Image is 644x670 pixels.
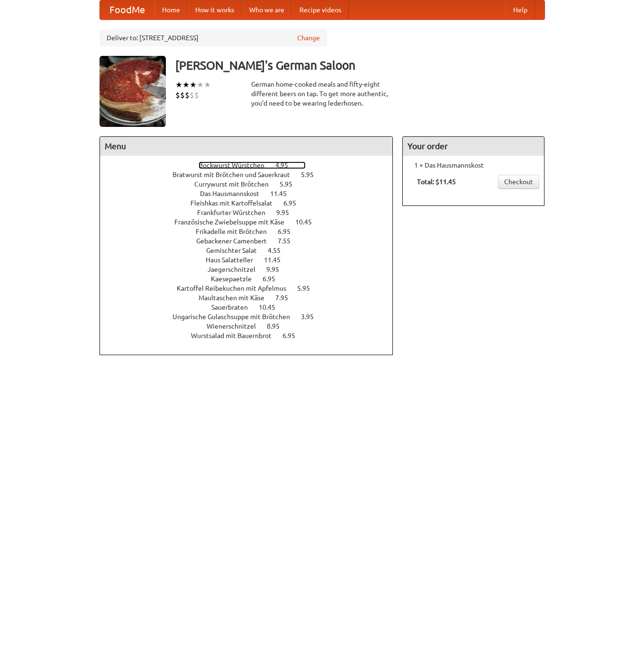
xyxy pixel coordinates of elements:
[211,275,293,283] a: Kaesepaetzle 6.95
[190,199,282,207] span: Fleishkas mit Kartoffelsalat
[208,266,265,273] span: Jaegerschnitzel
[266,266,289,273] span: 9.95
[275,161,298,169] span: 4.95
[278,228,300,235] span: 6.95
[199,294,306,302] a: Maultaschen mit Käse 7.95
[196,237,276,245] span: Gebackener Camenbert
[204,80,211,90] li: ★
[211,275,261,283] span: Kaesepaetzle
[100,137,393,156] h4: Menu
[408,161,539,170] li: 1 × Das Hausmannskost
[297,33,320,43] a: Change
[196,228,308,235] a: Frikadelle mit Brötchen 6.95
[172,171,299,179] span: Bratwurst mit Brötchen und Sauerkraut
[197,209,307,216] a: Frankfurter Würstchen 9.95
[182,80,190,90] li: ★
[263,275,285,283] span: 6.95
[498,175,539,189] a: Checkout
[172,313,299,321] span: Ungarische Gulaschsuppe mit Brötchen
[282,332,305,339] span: 6.95
[180,90,185,100] li: $
[200,190,304,197] a: Das Hausmannskost 11.45
[417,178,456,186] b: Total: $11.45
[185,90,190,100] li: $
[211,304,293,311] a: Sauerbraten 10.45
[177,285,296,292] span: Kartoffel Reibekuchen mit Apfelmus
[259,304,285,311] span: 10.45
[199,161,306,169] a: Bockwurst Würstchen 4.95
[275,294,298,302] span: 7.95
[278,237,300,245] span: 7.55
[100,56,166,127] img: angular.jpg
[207,322,297,330] a: Wienerschnitzel 8.95
[188,0,242,19] a: How it works
[207,322,265,330] span: Wienerschnitzel
[280,180,302,188] span: 5.95
[191,332,281,339] span: Wurstsalad mit Bauernbrot
[194,180,278,188] span: Currywurst mit Brötchen
[199,161,274,169] span: Bockwurst Würstchen
[199,294,274,302] span: Maultaschen mit Käse
[194,90,199,100] li: $
[175,80,182,90] li: ★
[196,228,276,235] span: Frikadelle mit Brötchen
[206,256,298,264] a: Haus Salatteller 11.45
[190,90,194,100] li: $
[264,256,290,264] span: 11.45
[283,199,306,207] span: 6.95
[197,80,204,90] li: ★
[297,285,319,292] span: 5.95
[197,209,275,216] span: Frankfurter Würstchen
[403,137,544,156] h4: Your order
[190,80,197,90] li: ★
[276,209,299,216] span: 9.95
[174,218,329,226] a: Französische Zwiebelsuppe mit Käse 10.45
[292,0,349,19] a: Recipe videos
[301,313,323,321] span: 3.95
[251,80,393,108] div: German home-cooked meals and fifty-eight different beers on tap. To get more authentic, you'd nee...
[196,237,308,245] a: Gebackener Camenbert 7.55
[172,313,331,321] a: Ungarische Gulaschsuppe mit Brötchen 3.95
[177,285,327,292] a: Kartoffel Reibekuchen mit Apfelmus 5.95
[200,190,269,197] span: Das Hausmannskost
[175,90,180,100] li: $
[194,180,310,188] a: Currywurst mit Brötchen 5.95
[175,56,545,75] h3: [PERSON_NAME]'s German Saloon
[270,190,296,197] span: 11.45
[211,304,257,311] span: Sauerbraten
[191,332,313,339] a: Wurstsalad mit Bauernbrot 6.95
[206,247,298,254] a: Gemischter Salat 4.55
[100,29,327,46] div: Deliver to: [STREET_ADDRESS]
[506,0,535,19] a: Help
[190,199,314,207] a: Fleishkas mit Kartoffelsalat 6.95
[100,0,154,19] a: FoodMe
[206,247,266,254] span: Gemischter Salat
[301,171,323,179] span: 5.95
[242,0,292,19] a: Who we are
[206,256,263,264] span: Haus Salatteller
[268,247,290,254] span: 4.55
[295,218,321,226] span: 10.45
[172,171,331,179] a: Bratwurst mit Brötchen und Sauerkraut 5.95
[267,322,289,330] span: 8.95
[174,218,294,226] span: Französische Zwiebelsuppe mit Käse
[154,0,188,19] a: Home
[208,266,297,273] a: Jaegerschnitzel 9.95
